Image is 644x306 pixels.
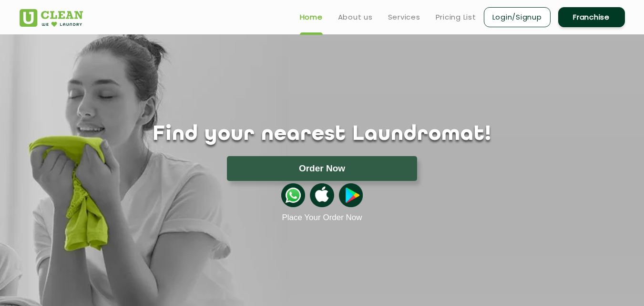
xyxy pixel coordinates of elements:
img: whatsappicon.png [281,183,305,207]
a: Home [300,11,323,23]
button: Order Now [227,156,417,181]
a: Login/Signup [484,7,551,27]
a: Pricing List [436,11,476,23]
a: Place Your Order Now [282,213,362,222]
a: About us [338,11,373,23]
img: apple-icon.png [310,183,334,207]
a: Franchise [558,7,625,27]
img: UClean Laundry and Dry Cleaning [20,9,83,27]
h1: Find your nearest Laundromat! [12,123,632,147]
img: playstoreicon.png [339,183,363,207]
a: Services [388,11,420,23]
